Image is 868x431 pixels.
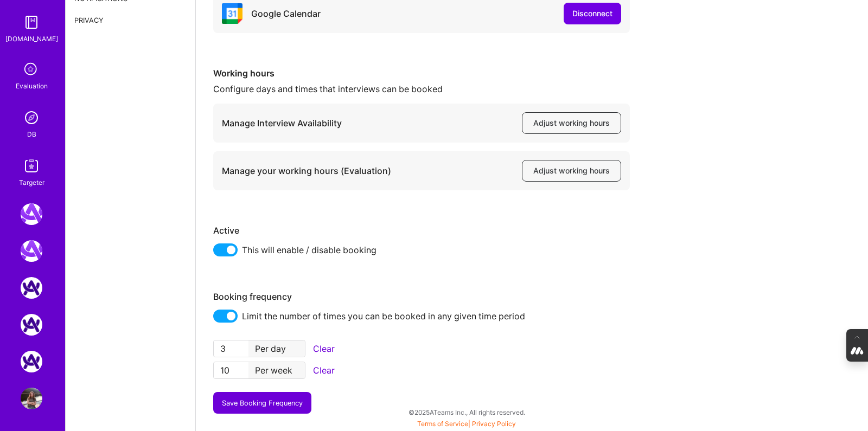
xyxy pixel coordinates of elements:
div: Per day [248,340,305,357]
a: A.Team: AI Solutions [18,277,45,299]
img: Skill Targeter [21,155,42,177]
a: A.Team: GenAI Practice Framework [18,240,45,262]
div: Targeter [19,177,44,188]
img: A.Team: AI Solutions [21,277,42,299]
a: User Avatar [18,388,45,409]
button: Clear [310,362,338,379]
button: Adjust working hours [522,160,621,182]
span: | [417,420,516,428]
img: A.Team: GenAI Practice Framework [21,240,42,262]
div: Configure days and times that interviews can be booked [213,83,630,95]
button: Adjust working hours [522,112,621,134]
i: icon SelectionTeam [21,60,42,80]
div: DB [27,128,36,140]
div: © 2025 ATeams Inc., All rights reserved. [65,398,868,426]
i: icon Google [222,3,242,24]
div: Manage Interview Availability [222,118,342,129]
img: A.Team: Google Calendar Integration Testing [21,351,42,372]
span: Adjust working hours [533,165,610,176]
img: guide book [21,11,42,33]
a: A.Team: Leading A.Team's Marketing & DemandGen [18,203,45,225]
a: Privacy Policy [472,420,516,428]
span: Limit the number of times you can be booked in any given time period [242,310,525,323]
span: This will enable / disable booking [242,243,376,256]
button: Save Booking Frequency [213,392,311,414]
div: Privacy [66,9,195,31]
div: Evaluation [16,80,48,92]
img: A.Team: Leading A.Team's Marketing & DemandGen [21,203,42,225]
div: Manage your working hours (Evaluation) [222,165,391,177]
a: A.Team: Google Calendar Integration Testing [18,351,45,372]
a: A.Team: AI Solutions Partners [18,314,45,336]
div: Working hours [213,68,630,79]
div: [DOMAIN_NAME] [5,33,58,44]
button: Disconnect [564,3,621,24]
img: Admin Search [21,107,42,128]
div: Per week [248,362,305,378]
div: Booking frequency [213,291,630,303]
div: Active [213,225,630,236]
img: User Avatar [21,388,42,409]
span: Adjust working hours [533,118,610,128]
a: Terms of Service [417,420,468,428]
div: Disconnect [572,8,612,19]
button: Clear [310,340,338,357]
div: Google Calendar [251,8,321,20]
img: A.Team: AI Solutions Partners [21,314,42,336]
